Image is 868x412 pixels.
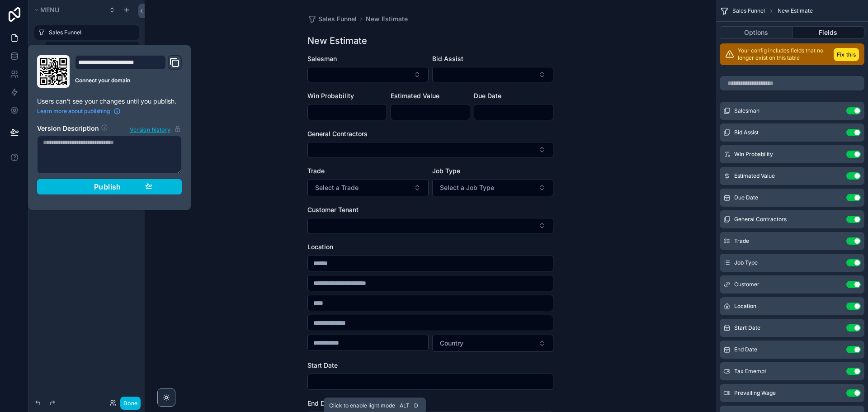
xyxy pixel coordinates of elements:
button: Select Button [432,67,553,82]
span: Trade [307,167,325,175]
button: Menu [33,4,103,16]
span: New Estimate [778,7,813,14]
span: General Contractors [307,130,368,137]
span: Location [734,303,756,310]
span: Start Date [307,361,338,369]
span: Tax Emempt [734,368,766,375]
span: Win Probability [307,92,354,99]
button: Select Button [432,179,553,196]
button: Select Button [432,335,553,352]
span: Start Date [734,324,760,331]
span: Sales Funnel [732,7,765,14]
button: Fields [793,26,865,39]
span: Job Type [432,167,460,175]
span: Sales Funnel [318,14,357,24]
span: Click to enable light mode [329,402,395,409]
span: Estimated Value [734,172,775,180]
button: Select Button [307,67,429,82]
a: New Estimate [45,42,139,56]
a: New Estimate [366,14,408,24]
span: Salesman [734,107,759,114]
span: Salesman [307,55,337,62]
button: Select Button [307,142,553,157]
span: Estimated Value [391,92,439,99]
h1: New Estimate [307,34,367,47]
span: End Date [307,399,335,407]
button: Select Button [307,179,429,196]
label: Sales Funnel [49,29,134,36]
span: General Contractors [734,216,787,223]
button: Version history [129,124,182,134]
a: Learn more about publishing [37,108,121,115]
button: Publish [37,179,182,194]
button: Fix this [834,48,859,61]
span: Select a Job Type [440,183,494,192]
span: Bid Assist [432,55,463,62]
p: Users can't see your changes until you publish. [37,97,182,106]
div: Domain and Custom Link [75,55,182,88]
span: Job Type [734,259,758,266]
span: Learn more about publishing [37,108,110,115]
h2: Version Description [37,124,99,134]
a: Connect your domain [75,77,182,84]
button: Done [120,397,141,410]
span: Menu [40,6,59,14]
span: Customer Tenant [307,206,359,213]
span: Version history [130,124,170,133]
span: Location [307,243,333,251]
a: Sales Funnel [307,14,357,24]
button: Options [720,26,793,39]
span: Trade [734,237,749,245]
span: Due Date [474,92,501,99]
span: Publish [94,182,121,191]
span: Country [440,339,463,348]
span: End Date [734,346,757,353]
span: Select a Trade [315,183,359,192]
span: Win Probability [734,151,773,158]
span: D [412,402,420,409]
span: Due Date [734,194,758,201]
p: Your config includes fields that no longer exist on this table [738,47,830,62]
span: Alt [400,402,410,409]
span: Prevailing Wage [734,389,776,397]
button: Select Button [307,218,553,233]
span: Customer [734,281,759,288]
span: Bid Assist [734,129,759,136]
